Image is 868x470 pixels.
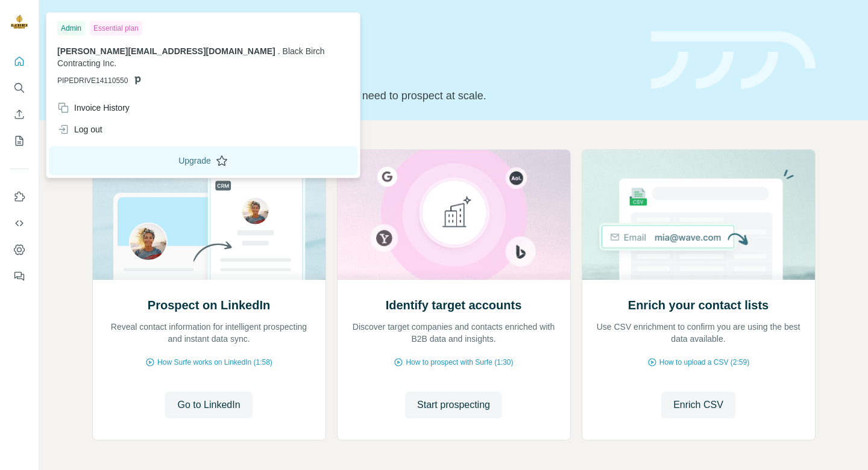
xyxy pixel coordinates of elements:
div: Invoice History [57,102,130,114]
span: Enrich CSV [673,398,723,412]
img: Enrich your contact lists [582,150,816,280]
img: Avatar [10,12,29,31]
button: Use Surfe API [10,212,29,234]
button: Go to LinkedIn [165,392,252,418]
button: Quick start [10,51,29,72]
button: Enrich CSV [661,392,735,418]
img: Identify target accounts [337,150,571,280]
p: Pick your starting point and we’ll provide everything you need to prospect at scale. [92,87,637,104]
span: How to prospect with Surfe (1:30) [406,357,513,368]
img: banner [651,31,816,90]
div: Essential plan [90,21,142,36]
span: Start prospecting [417,398,490,412]
button: My lists [10,130,29,152]
h1: Let’s prospect together [92,56,637,80]
p: Use CSV enrichment to confirm you are using the best data available. [594,321,803,345]
p: Discover target companies and contacts enriched with B2B data and insights. [350,321,558,345]
div: Quick start [92,22,637,34]
h2: Prospect on LinkedIn [148,297,270,314]
button: Use Surfe on LinkedIn [10,186,29,208]
p: Reveal contact information for intelligent prospecting and instant data sync. [105,321,313,345]
button: Enrich CSV [10,104,29,125]
img: Prospect on LinkedIn [92,150,326,280]
span: [PERSON_NAME][EMAIL_ADDRESS][DOMAIN_NAME] [57,46,275,56]
button: Search [10,77,29,99]
span: How Surfe works on LinkedIn (1:58) [157,357,272,368]
div: Admin [57,21,85,36]
span: Go to LinkedIn [177,398,240,412]
h2: Enrich your contact lists [628,297,769,314]
span: PIPEDRIVE14110550 [57,75,128,86]
button: Dashboard [10,239,29,261]
button: Start prospecting [405,392,502,418]
h2: Identify target accounts [386,297,522,314]
span: How to upload a CSV (2:59) [659,357,749,368]
button: Feedback [10,265,29,287]
span: . [278,46,280,56]
button: Upgrade [49,146,357,175]
div: Log out [57,123,102,135]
